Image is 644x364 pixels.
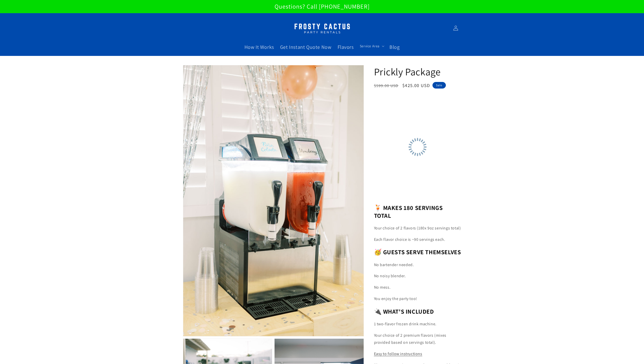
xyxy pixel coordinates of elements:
[374,351,422,356] a: Easy to follow instructions
[374,273,406,279] span: No noisy blender.
[374,225,461,231] span: Your choice of 2 flavors (180x 9oz servings total)
[374,83,399,88] s: $599.00 USD
[402,82,430,88] span: $425.00 USD
[374,262,414,267] span: ​​No bartender needed.
[389,44,400,50] span: Blog
[374,248,461,256] b: 🥳 GUESTS SERVE THEMSELVES
[374,237,445,242] span: Each flavor choice is ~90 servings each.
[432,82,446,89] span: Sale
[386,41,403,53] a: Blog
[374,65,461,78] h1: Prickly Package
[374,296,417,301] span: You enjoy the party too!
[374,307,434,315] b: 🔌 WHAT'S INCLUDED
[374,285,391,290] span: No mess.
[374,321,437,327] span: 1 two-flavor frozen drink machine.
[335,41,357,53] a: Flavors
[374,333,446,345] span: Your choice of 2 premium flavors (mixes provided based on servings total).
[244,44,274,50] span: How It Works
[357,41,386,51] summary: Service Area
[241,41,277,53] a: How It Works
[338,44,354,50] span: Flavors
[360,44,380,48] span: Service Area
[374,204,443,220] b: 🍹 MAKES 180 SERVINGS TOTAL
[277,41,335,53] a: Get Instant Quote Now
[280,44,331,50] span: Get Instant Quote Now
